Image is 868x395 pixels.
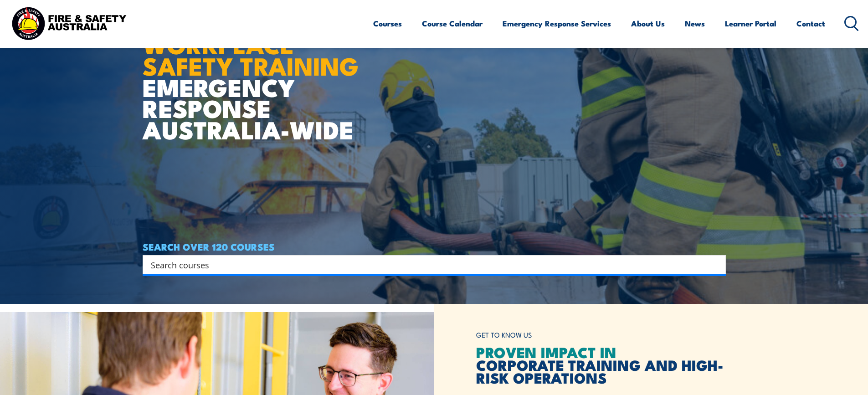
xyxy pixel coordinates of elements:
[143,25,359,84] strong: WORKPLACE SAFETY TRAINING
[685,11,705,36] a: News
[153,258,708,271] form: Search form
[143,10,365,140] h1: EMERGENCY RESPONSE AUSTRALIA-WIDE
[422,11,483,36] a: Course Calendar
[476,340,616,363] span: PROVEN IMPACT IN
[710,258,723,271] button: Search magnifier button
[373,11,402,36] a: Courses
[503,11,611,36] a: Emergency Response Services
[725,11,776,36] a: Learner Portal
[796,11,825,36] a: Contact
[631,11,665,36] a: About Us
[476,345,726,384] h2: CORPORATE TRAINING AND HIGH-RISK OPERATIONS
[476,327,726,344] h6: GET TO KNOW US
[151,258,706,272] input: Search input
[143,241,726,251] h4: SEARCH OVER 120 COURSES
